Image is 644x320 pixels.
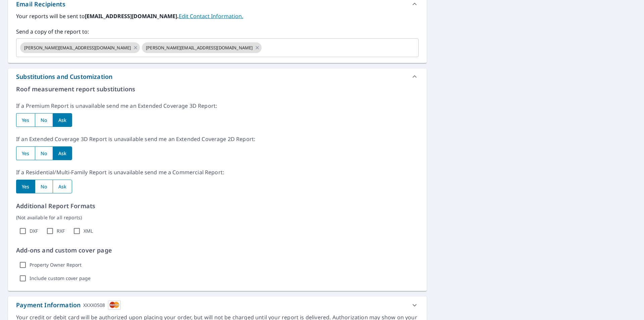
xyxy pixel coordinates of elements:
[85,12,179,20] b: [EMAIL_ADDRESS][DOMAIN_NAME].
[142,45,257,51] span: [PERSON_NAME][EMAIL_ADDRESS][DOMAIN_NAME]
[16,246,419,255] p: Add-ons and custom cover page
[30,228,38,234] label: DXF
[16,168,419,176] p: If a Residential/Multi-Family Report is unavailable send me a Commercial Report:
[108,301,121,310] img: cardImage
[16,214,419,221] p: (Not available for all reports)
[16,28,419,36] label: Send a copy of the report to:
[30,262,82,268] label: Property Owner Report
[16,135,419,143] p: If an Extended Coverage 3D Report is unavailable send me an Extended Coverage 2D Report:
[16,301,121,310] div: Payment Information
[179,12,243,20] a: EditContactInfo
[16,102,419,110] p: If a Premium Report is unavailable send me an Extended Coverage 3D Report:
[8,68,427,85] div: Substitutions and Customization
[84,228,93,234] label: XML
[30,275,91,281] label: Include custom cover page
[83,301,105,310] div: XXXX0508
[16,201,419,211] p: Additional Report Formats
[20,45,135,51] span: [PERSON_NAME][EMAIL_ADDRESS][DOMAIN_NAME]
[142,42,262,53] div: [PERSON_NAME][EMAIL_ADDRESS][DOMAIN_NAME]
[8,296,427,314] div: Payment InformationXXXX0508cardImage
[16,72,112,81] div: Substitutions and Customization
[16,85,419,94] p: Roof measurement report substitutions
[16,12,419,20] label: Your reports will be sent to
[57,228,65,234] label: RXF
[20,42,140,53] div: [PERSON_NAME][EMAIL_ADDRESS][DOMAIN_NAME]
